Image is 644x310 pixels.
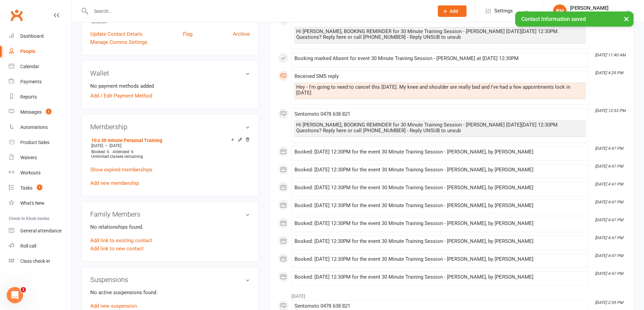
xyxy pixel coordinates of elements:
[294,185,586,191] div: Booked: [DATE] 12:30PM for the event 30 Minute Training Session - [PERSON_NAME], by [PERSON_NAME]
[20,185,32,191] div: Tasks
[90,288,250,297] p: No active suspensions found.
[183,30,192,38] a: Flag
[9,196,71,211] a: What's New
[90,143,250,148] div: —
[90,69,250,77] h3: Wallet
[20,79,42,84] div: Payments
[8,7,25,24] a: Clubworx
[90,210,250,218] h3: Family Members
[620,11,633,26] button: ×
[595,164,623,169] i: [DATE] 4:47 PM
[20,33,44,39] div: Dashboard
[91,143,103,148] span: [DATE]
[9,89,71,105] a: Reports
[278,289,626,300] li: [DATE]
[9,254,71,269] a: Class kiosk mode
[20,258,50,264] div: Class check-in
[294,167,586,173] div: Booked: [DATE] 12:30PM for the event 30 Minute Training Session - [PERSON_NAME], by [PERSON_NAME]
[9,105,71,120] a: Messages 1
[90,82,250,90] li: No payment methods added
[20,243,36,249] div: Roll call
[90,180,139,186] a: Add new membership
[570,11,612,17] div: B Transformed Gym
[294,56,586,61] div: Booking marked Absent for event 30 Minute Training Session - [PERSON_NAME] at [DATE] 12:30PM
[294,203,586,208] div: Booked: [DATE] 12:30PM for the event 30 Minute Training Session - [PERSON_NAME], by [PERSON_NAME]
[9,74,71,89] a: Payments
[570,5,612,11] div: [PERSON_NAME]
[7,287,23,303] iframe: Intercom live chat
[595,71,623,75] i: [DATE] 4:29 PM
[90,167,152,173] a: Show expired memberships
[21,287,26,292] span: 1
[91,149,109,154] span: Booked: 6
[9,165,71,180] a: Workouts
[294,238,586,244] div: Booked: [DATE] 12:30PM for the event 30 Minute Training Session - [PERSON_NAME], by [PERSON_NAME]
[91,138,162,143] a: 10 x 30 minute Personal Training
[90,303,137,309] a: Add new suspension
[9,223,71,238] a: General attendance kiosk mode
[294,303,350,309] span: Sent sms to 0478 638 821
[113,149,134,154] span: Attended: 6
[91,154,143,159] span: Unlimited classes remaining
[9,135,71,150] a: Product Sales
[553,4,567,18] div: BH
[9,238,71,254] a: Roll call
[90,236,152,245] a: Add link to existing contact
[9,59,71,74] a: Calendar
[20,49,35,54] div: People
[9,180,71,196] a: Tasks 1
[90,276,250,283] h3: Suspensions
[9,44,71,59] a: People
[20,124,48,130] div: Automations
[494,3,513,19] span: Settings
[515,11,634,27] div: Contact Information saved
[9,120,71,135] a: Automations
[595,218,623,222] i: [DATE] 4:47 PM
[90,245,144,253] a: Add link to new contact
[296,29,584,40] div: Hi [PERSON_NAME], BOOKING REMINDER for 30 Minute Training Session - [PERSON_NAME] [DATE][DATE] 12...
[450,8,458,14] span: Add
[90,92,152,100] a: Add / Edit Payment Method
[46,109,51,114] span: 1
[233,30,250,38] a: Archive
[294,274,586,280] div: Booked: [DATE] 12:30PM for the event 30 Minute Training Session - [PERSON_NAME], by [PERSON_NAME]
[20,109,42,115] div: Messages
[20,200,45,206] div: What's New
[90,38,147,46] a: Manage Comms Settings
[595,271,623,276] i: [DATE] 4:47 PM
[20,140,49,145] div: Product Sales
[595,182,623,187] i: [DATE] 4:47 PM
[595,235,623,240] i: [DATE] 4:47 PM
[438,5,467,17] button: Add
[20,94,37,100] div: Reports
[90,223,250,231] p: No relationships found.
[37,185,42,190] span: 1
[595,200,623,204] i: [DATE] 4:47 PM
[595,300,623,305] i: [DATE] 2:59 PM
[595,146,623,151] i: [DATE] 4:47 PM
[595,53,625,57] i: [DATE] 11:40 AM
[294,256,586,262] div: Booked: [DATE] 12:30PM for the event 30 Minute Training Session - [PERSON_NAME], by [PERSON_NAME]
[89,6,429,16] input: Search...
[20,64,39,69] div: Calendar
[90,30,143,38] a: Update Contact Details
[296,84,584,96] div: Hey - I'm going to need to cancel this [DATE]. My knee and shoulder are really bad and I've had a...
[294,74,586,79] div: Received SMS reply
[294,149,586,155] div: Booked: [DATE] 12:30PM for the event 30 Minute Training Session - [PERSON_NAME], by [PERSON_NAME]
[296,122,584,134] div: Hi [PERSON_NAME], BOOKING REMINDER for 30 Minute Training Session - [PERSON_NAME] [DATE][DATE] 12...
[294,221,586,226] div: Booked: [DATE] 12:30PM for the event 30 Minute Training Session - [PERSON_NAME], by [PERSON_NAME]
[294,111,350,117] span: Sent sms to 0478 638 821
[595,253,623,258] i: [DATE] 4:47 PM
[20,170,41,175] div: Workouts
[595,108,625,113] i: [DATE] 12:53 PM
[9,29,71,44] a: Dashboard
[110,143,121,148] span: [DATE]
[20,228,62,233] div: General attendance
[20,155,37,160] div: Waivers
[90,123,250,131] h3: Membership
[9,150,71,165] a: Waivers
